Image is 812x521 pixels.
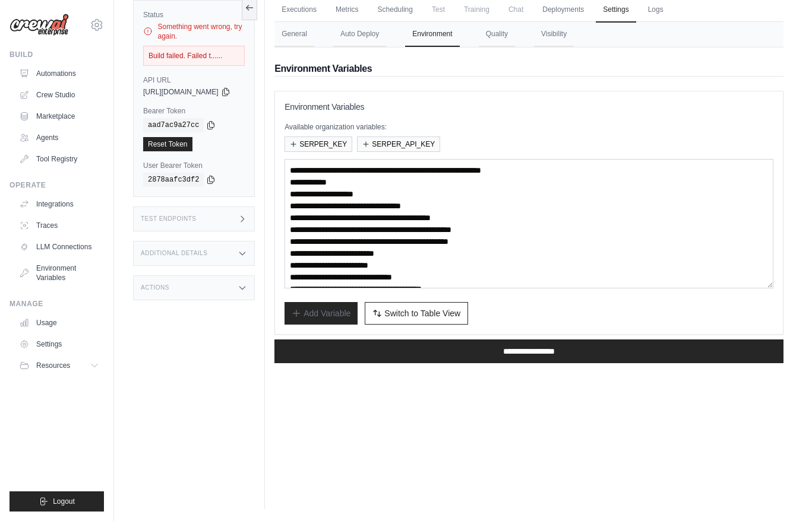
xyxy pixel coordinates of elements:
div: Operate [10,180,104,190]
a: Tool Registry [14,150,104,169]
button: Resources [14,356,104,375]
a: Automations [14,64,104,83]
button: Logout [10,491,104,512]
span: Resources [36,361,70,370]
label: Status [143,10,245,20]
a: Crew Studio [14,85,104,104]
a: Agents [14,128,104,147]
a: Reset Token [143,137,192,151]
h3: Test Endpoints [141,215,197,223]
a: Integrations [14,195,104,214]
h3: Additional Details [141,250,207,257]
a: Settings [14,335,104,354]
div: Build failed. Failed t...... [143,46,245,66]
h3: Environment Variables [285,101,773,113]
p: Available organization variables: [285,122,773,132]
label: API URL [143,75,245,85]
h2: Environment Variables [274,62,783,76]
a: Traces [14,216,104,235]
code: 2878aafc3df2 [143,173,204,187]
button: Environment [405,22,459,47]
div: Something went wrong, try again. [143,22,245,41]
button: Visibility [534,22,574,47]
button: Add Variable [285,302,358,325]
button: Auto Deploy [333,22,386,47]
a: LLM Connections [14,237,104,256]
button: General [274,22,314,47]
div: Build [10,50,104,59]
div: Manage [10,299,104,309]
span: Switch to Table View [384,307,460,319]
label: Bearer Token [143,106,245,116]
span: Logout [53,497,75,506]
a: Marketplace [14,107,104,126]
img: Logo [10,14,69,36]
code: aad7ac9a27cc [143,118,204,132]
button: SERPER_KEY [285,136,352,152]
nav: Tabs [274,22,783,47]
button: Switch to Table View [365,302,468,325]
a: Environment Variables [14,259,104,287]
a: Usage [14,313,104,332]
h3: Actions [141,284,169,291]
button: SERPER_API_KEY [357,136,440,152]
span: [URL][DOMAIN_NAME] [143,87,219,97]
button: Quality [479,22,515,47]
label: User Bearer Token [143,161,245,170]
